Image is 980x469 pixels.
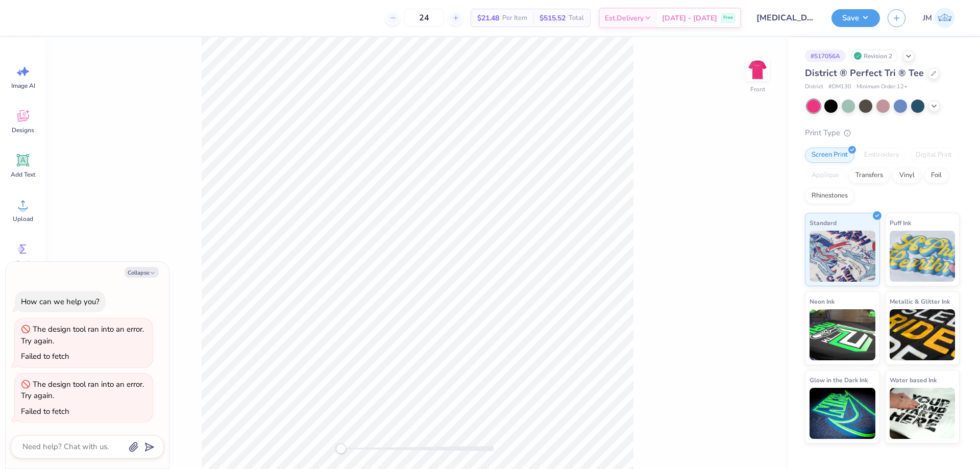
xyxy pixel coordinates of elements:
[21,324,144,346] div: The design tool ran into an error. Try again.
[923,12,932,24] span: JM
[828,83,851,91] span: # DM130
[810,296,835,307] span: Neon Ink
[805,127,960,139] div: Print Type
[11,82,35,90] span: Image AI
[890,309,955,360] img: Metallic & Glitter Ink
[890,231,955,282] img: Puff Ink
[890,217,911,228] span: Puff Ink
[856,83,908,91] span: Minimum Order: 12 +
[662,13,717,23] span: [DATE] - [DATE]
[15,259,31,267] span: Greek
[723,14,733,21] span: Free
[13,215,33,223] span: Upload
[605,13,644,23] span: Est. Delivery
[125,267,159,278] button: Collapse
[21,297,100,307] div: How can we help you?
[935,8,955,28] img: Joshua Macky Gaerlan
[893,168,921,183] div: Vinyl
[909,147,959,163] div: Digital Print
[849,168,890,183] div: Transfers
[810,217,837,228] span: Standard
[404,9,444,27] input: – –
[810,309,875,360] img: Neon Ink
[12,126,34,134] span: Designs
[857,147,906,163] div: Embroidery
[805,188,854,204] div: Rhinestones
[21,351,69,361] div: Failed to fetch
[540,13,566,23] span: $515.52
[890,296,950,307] span: Metallic & Glitter Ink
[851,50,898,62] div: Revision 2
[810,388,875,439] img: Glow in the Dark Ink
[805,50,846,62] div: # 517056A
[805,83,823,91] span: District
[810,375,868,385] span: Glow in the Dark Ink
[918,8,960,28] a: JM
[831,9,880,27] button: Save
[810,231,875,282] img: Standard
[805,147,854,163] div: Screen Print
[11,170,35,179] span: Add Text
[21,379,144,401] div: The design tool ran into an error. Try again.
[750,85,765,94] div: Front
[336,443,346,454] div: Accessibility label
[924,168,948,183] div: Foil
[890,388,955,439] img: Water based Ink
[805,168,846,183] div: Applique
[805,67,924,79] span: District ® Perfect Tri ® Tee
[21,406,69,416] div: Failed to fetch
[749,8,824,28] input: Untitled Design
[477,13,499,23] span: $21.48
[569,13,584,23] span: Total
[890,375,937,385] span: Water based Ink
[502,13,527,23] span: Per Item
[747,59,768,80] img: Front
